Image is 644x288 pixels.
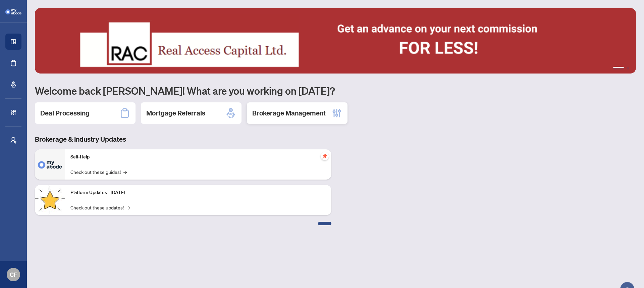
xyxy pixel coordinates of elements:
span: CF [10,270,17,279]
button: Open asap [617,265,637,285]
button: 1 [613,67,624,69]
span: pushpin [321,152,329,160]
img: Platform Updates - July 21, 2025 [35,185,65,215]
h2: Brokerage Management [252,108,326,118]
h2: Deal Processing [40,108,90,118]
button: 2 [627,67,629,69]
span: → [123,168,127,176]
span: → [126,204,130,211]
p: Platform Updates - [DATE] [70,189,326,196]
h3: Brokerage & Industry Updates [35,135,331,144]
img: Self-Help [35,149,65,180]
span: user-switch [10,137,17,144]
a: Check out these updates!→ [70,204,130,211]
h2: Mortgage Referrals [146,108,205,118]
img: Slide 0 [35,8,636,74]
h1: Welcome back [PERSON_NAME]! What are you working on [DATE]? [35,84,636,97]
p: Self-Help [70,153,326,161]
img: logo [5,9,21,14]
a: Check out these guides!→ [70,168,127,176]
